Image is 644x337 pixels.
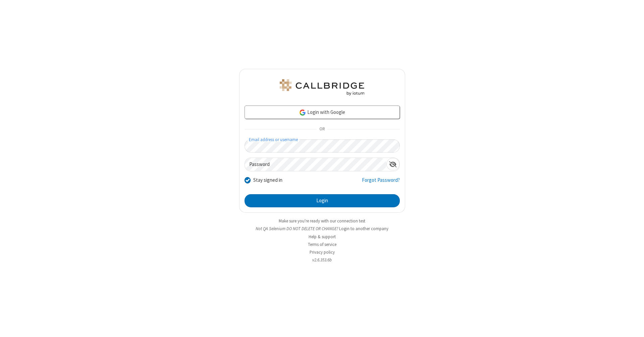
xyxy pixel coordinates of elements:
input: Email address or username [245,139,400,153]
a: Terms of service [308,242,336,247]
a: Make sure you're ready with our connection test [279,218,365,224]
label: Stay signed in [253,176,282,184]
div: Show password [386,158,399,170]
button: Login to another company [339,225,388,232]
input: Password [245,158,386,171]
button: Login [245,194,400,208]
img: google-icon.png [299,109,306,116]
a: Forgot Password? [362,176,400,189]
a: Login with Google [245,106,400,119]
span: OR [317,125,327,134]
li: v2.6.353.6b [239,257,405,263]
li: Not QA Selenium DO NOT DELETE OR CHANGE? [239,225,405,232]
img: QA Selenium DO NOT DELETE OR CHANGE [278,79,366,95]
a: Help & support [309,234,336,240]
a: Privacy policy [310,249,335,255]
